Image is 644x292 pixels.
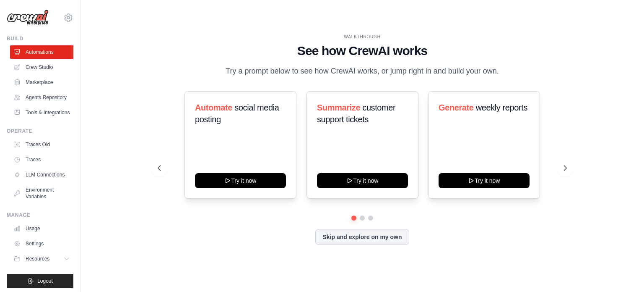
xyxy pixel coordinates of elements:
button: Logout [7,274,73,288]
div: WALKTHROUGH [158,34,567,40]
a: LLM Connections [10,168,73,182]
a: Traces [10,153,73,166]
h1: See how CrewAI works [158,43,567,58]
img: Logo [7,10,49,26]
span: weekly reports [476,103,527,112]
span: Logout [37,278,53,284]
p: Try a prompt below to see how CrewAI works, or jump right in and build your own. [221,65,503,77]
span: Resources [26,255,49,262]
a: Automations [10,45,73,59]
span: Generate [439,103,474,112]
span: social media posting [195,103,279,124]
a: Traces Old [10,138,73,151]
span: Summarize [317,103,360,112]
a: Settings [10,237,73,250]
a: Crew Studio [10,61,73,74]
div: Manage [7,212,73,218]
a: Environment Variables [10,183,73,203]
a: Tools & Integrations [10,106,73,119]
button: Resources [10,252,73,266]
a: Marketplace [10,76,73,89]
span: Automate [195,103,232,112]
span: customer support tickets [317,103,395,124]
a: Usage [10,222,73,235]
button: Skip and explore on my own [315,229,409,245]
button: Try it now [317,173,408,188]
button: Try it now [195,173,286,188]
div: Build [7,35,73,42]
a: Agents Repository [10,91,73,104]
button: Try it now [439,173,530,188]
div: Operate [7,128,73,134]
